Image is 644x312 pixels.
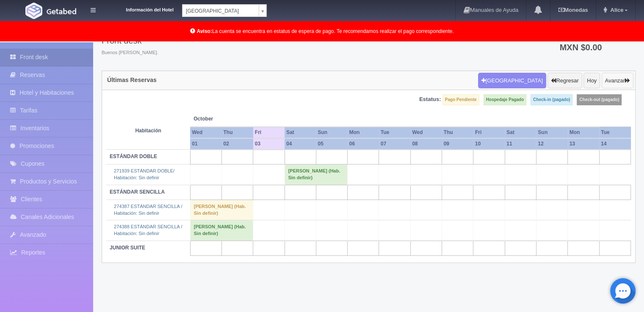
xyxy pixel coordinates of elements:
th: 10 [473,138,505,150]
th: 05 [316,138,347,150]
b: Monedas [558,7,588,13]
h4: Últimas Reservas [107,77,157,83]
strong: Habitación [135,128,161,134]
th: 11 [505,138,536,150]
label: Check-in (pagado) [531,94,572,105]
th: 08 [410,138,442,150]
button: Regresar [547,73,582,89]
th: Fri [253,127,285,138]
th: 13 [568,138,599,150]
th: 01 [190,138,221,150]
th: 07 [379,138,410,150]
button: Avanzar [602,73,633,89]
th: Thu [442,127,473,138]
button: [GEOGRAPHIC_DATA] [478,73,546,89]
th: Sat [505,127,536,138]
span: October [193,115,250,123]
th: 14 [599,138,630,150]
th: 04 [285,138,316,150]
th: 02 [221,138,253,150]
label: Hospedaje Pagado [484,94,526,105]
span: [GEOGRAPHIC_DATA] [186,5,255,17]
img: Getabed [47,8,76,14]
span: Alice [608,7,623,13]
th: 09 [442,138,473,150]
th: 03 [253,138,285,150]
a: 274388 ESTÁNDAR SENCILLA /Habitación: Sin definir [114,224,182,236]
h3: MXN $0.00 [559,43,628,52]
label: Estatus: [419,96,441,104]
a: 274387 ESTÁNDAR SENCILLA /Habitación: Sin definir [114,204,182,216]
b: JUNIOR SUITE [110,245,145,251]
th: Wed [190,127,221,138]
td: [PERSON_NAME] (Hab. Sin definir) [190,200,253,220]
th: Sat [285,127,316,138]
a: [GEOGRAPHIC_DATA] [182,4,267,17]
th: Mon [568,127,599,138]
label: Pago Pendiente [442,94,479,105]
th: Fri [473,127,505,138]
td: [PERSON_NAME] (Hab. Sin definir) [190,220,253,241]
img: Getabed [25,3,42,19]
th: 12 [536,138,567,150]
th: Tue [599,127,630,138]
th: Wed [410,127,442,138]
span: Buenos [PERSON_NAME]. [102,49,158,56]
th: Sun [536,127,567,138]
b: Aviso: [197,28,212,34]
b: ESTÁNDAR SENCILLA [110,189,165,195]
th: 06 [348,138,379,150]
th: Tue [379,127,410,138]
label: Check-out (pagado) [577,94,622,105]
th: Thu [221,127,253,138]
dt: Información del Hotel [106,4,174,14]
b: ESTÁNDAR DOBLE [110,153,157,159]
a: 271939 ESTÁNDAR DOBLE/Habitación: Sin definir [114,168,174,180]
th: Mon [348,127,379,138]
td: [PERSON_NAME] (Hab. Sin definir) [285,164,348,185]
button: Hoy [583,73,600,89]
th: Sun [316,127,347,138]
